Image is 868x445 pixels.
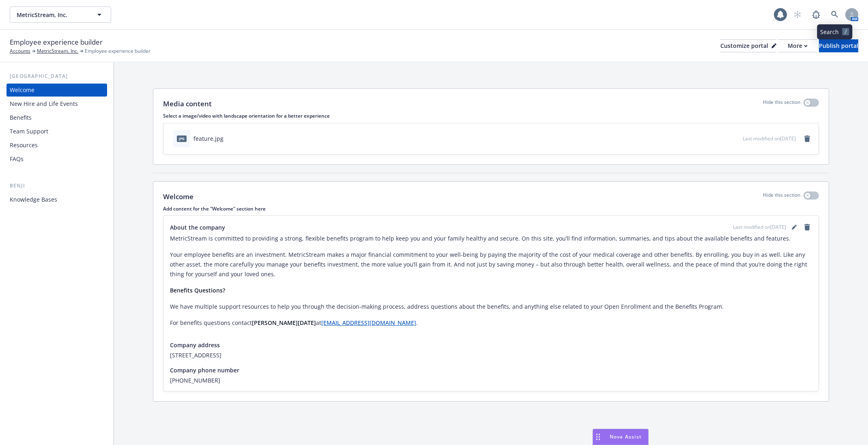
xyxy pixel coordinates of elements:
span: MetricStream, Inc. [17,11,87,19]
div: feature.jpg [193,134,223,143]
a: remove [802,222,812,232]
a: Accounts [10,47,30,55]
p: Welcome [163,191,193,202]
span: Last modified on [DATE] [733,224,786,231]
span: Company address [170,341,220,349]
div: Customize portal [720,40,776,52]
p: MetricStream is committed to providing a strong, flexible benefits program to help keep you and y... [170,234,812,243]
p: Add content for the "Welcome" section here [163,205,819,212]
p: Hide this section [763,191,800,202]
p: For benefits questions contact at . [170,318,812,328]
button: Nova Assist [593,429,649,445]
span: jpg [177,135,187,142]
div: More [788,40,808,52]
a: Welcome [6,84,107,97]
span: [PHONE_NUMBER] [170,376,812,385]
strong: Benefits Questions? [170,286,225,294]
button: MetricStream, Inc. [10,6,111,23]
div: New Hire and Life Events [10,97,78,110]
a: [EMAIL_ADDRESS][DOMAIN_NAME] [321,319,416,327]
p: Select a image/video with landscape orientation for a better experience [163,112,819,119]
div: [GEOGRAPHIC_DATA] [6,72,107,80]
div: Resources [10,139,38,152]
a: Benefits [6,111,107,124]
div: FAQs [10,153,24,166]
button: download file [719,134,726,143]
button: preview file [732,134,739,143]
span: Company phone number [170,366,239,374]
span: Nova Assist [610,433,642,440]
span: Employee experience builder [85,47,150,55]
div: Publish portal [819,40,858,52]
a: MetricStream, Inc. [37,47,78,55]
p: We have multiple support resources to help you through the decision-making process, address quest... [170,302,812,312]
a: Team Support [6,125,107,138]
a: Knowledge Bases [6,193,107,206]
div: Benefits [10,111,32,124]
span: [STREET_ADDRESS] [170,351,812,359]
p: Hide this section [763,99,800,109]
strong: [PERSON_NAME][DATE] [252,319,316,327]
a: remove [802,134,812,144]
a: Report a Bug [808,6,824,23]
a: Search [827,6,843,23]
span: About the company [170,223,225,232]
div: Welcome [10,84,34,97]
button: More [778,39,817,52]
div: Knowledge Bases [10,193,57,206]
div: Drag to move [593,429,603,445]
button: Publish portal [819,39,858,52]
a: editPencil [789,222,799,232]
p: Your employee benefits are an investment. MetricStream makes a major financial commitment to your... [170,250,812,279]
button: Customize portal [720,39,776,52]
span: Employee experience builder [10,37,103,47]
a: Start snowing [789,6,806,23]
p: Media content [163,99,212,109]
a: New Hire and Life Events [6,97,107,110]
div: Team Support [10,125,48,138]
span: Last modified on [DATE] [743,135,796,142]
a: Resources [6,139,107,152]
a: FAQs [6,153,107,166]
div: Benji [6,182,107,190]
